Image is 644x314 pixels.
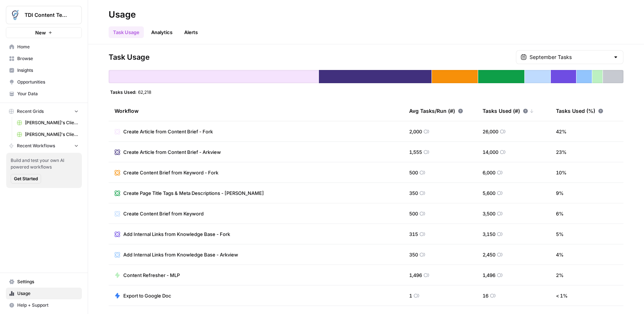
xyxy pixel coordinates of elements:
[114,251,238,258] a: Add Internal Links from Knowledge Base - Arkview
[17,55,79,62] span: Browse
[123,271,180,279] span: Content Refresher - MLP
[6,106,82,117] button: Recent Grids
[556,101,603,121] div: Tasks Used (%)
[17,278,79,285] span: Settings
[483,169,495,176] span: 6,000
[17,302,79,309] span: Help + Support
[409,101,463,121] div: Avg Tasks/Run (#)
[409,169,418,176] span: 500
[147,26,177,38] a: Analytics
[6,27,82,38] button: New
[114,101,397,121] div: Workflow
[17,67,79,74] span: Insights
[6,41,82,53] a: Home
[25,119,79,126] span: [PERSON_NAME]'s Clients - New Content
[409,148,422,156] span: 1,555
[6,140,82,151] button: Recent Workflows
[123,148,221,156] span: Create Article from Content Brief - Arkview
[123,292,171,299] span: Export to Google Doc
[114,128,213,135] a: Create Article from Content Brief - Fork
[556,292,568,299] span: < 1 %
[483,251,495,258] span: 2,450
[25,131,79,138] span: [PERSON_NAME]'s Clients - New Content
[556,271,564,279] span: 2 %
[17,108,44,115] span: Recent Grids
[14,117,82,129] a: [PERSON_NAME]'s Clients - New Content
[556,251,564,258] span: 4 %
[483,210,495,217] span: 3,500
[109,52,150,62] span: Task Usage
[17,79,79,85] span: Opportunities
[14,129,82,140] a: [PERSON_NAME]'s Clients - New Content
[556,230,564,238] span: 5 %
[6,288,82,299] a: Usage
[6,299,82,311] button: Help + Support
[483,101,534,121] div: Tasks Used (#)
[6,76,82,88] a: Opportunities
[123,230,230,238] span: Add Internal Links from Knowledge Base - Fork
[35,29,46,36] span: New
[409,292,412,299] span: 1
[11,157,77,170] span: Build and test your own AI powered workflows
[483,189,495,197] span: 5,600
[483,292,488,299] span: 16
[138,89,151,95] span: 62,218
[483,230,495,238] span: 3,150
[6,6,82,24] button: Workspace: TDI Content Team
[556,128,567,135] span: 42 %
[6,88,82,100] a: Your Data
[17,90,79,97] span: Your Data
[483,128,498,135] span: 26,000
[17,290,79,297] span: Usage
[109,9,136,21] div: Usage
[123,169,218,176] span: Create Content Brief from Keyword - Fork
[8,8,22,22] img: TDI Content Team Logo
[114,169,218,176] a: Create Content Brief from Keyword - Fork
[483,271,495,279] span: 1,496
[556,169,567,176] span: 10 %
[6,64,82,76] a: Insights
[409,128,422,135] span: 2,000
[556,148,567,156] span: 23 %
[114,148,221,156] a: Create Article from Content Brief - Arkview
[409,189,418,197] span: 350
[114,271,180,279] a: Content Refresher - MLP
[114,230,230,238] a: Add Internal Links from Knowledge Base - Fork
[114,189,264,197] a: Create Page Title Tags & Meta Descriptions - [PERSON_NAME]
[123,189,264,197] span: Create Page Title Tags & Meta Descriptions - [PERSON_NAME]
[114,292,171,299] a: Export to Google Doc
[110,89,137,95] span: Tasks Used:
[530,53,610,61] input: September Tasks
[109,26,144,38] a: Task Usage
[556,189,564,197] span: 9 %
[409,251,418,258] span: 350
[11,174,41,184] button: Get Started
[409,230,418,238] span: 315
[483,148,498,156] span: 14,000
[409,271,422,279] span: 1,496
[409,210,418,217] span: 500
[25,11,69,19] span: TDI Content Team
[123,128,213,135] span: Create Article from Content Brief - Fork
[180,26,202,38] a: Alerts
[123,251,238,258] span: Add Internal Links from Knowledge Base - Arkview
[6,53,82,64] a: Browse
[123,210,204,217] span: Create Content Brief from Keyword
[6,276,82,288] a: Settings
[17,143,55,149] span: Recent Workflows
[556,210,564,217] span: 6 %
[17,44,79,50] span: Home
[14,176,38,182] span: Get Started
